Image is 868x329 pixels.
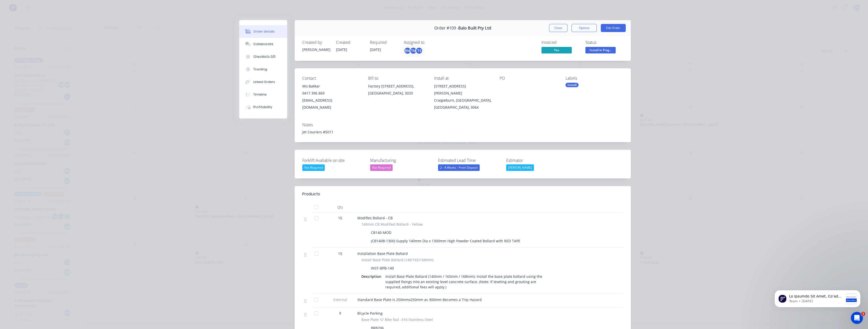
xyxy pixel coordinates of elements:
[370,157,433,163] label: Manufacturing
[239,25,287,38] button: Order details
[253,42,273,46] div: Collaborate
[361,273,383,280] div: Description
[415,47,423,54] div: TS
[338,251,342,256] span: 15
[302,90,360,97] div: 0417 396 869
[336,40,364,45] div: Created
[302,129,623,135] div: Jet Couriers #5011
[383,273,551,291] div: Install Base Plate Bollard (140mm / 165mm / 168mm): Install the base plate bollard using the supp...
[325,202,355,212] div: Qty
[506,157,569,163] label: Estimator
[357,251,408,256] span: Installation Base Plate Bollard
[253,29,275,34] div: Order details
[239,76,287,88] button: Linked Orders
[767,280,868,315] iframe: Intercom notifications message
[572,24,597,32] button: Options
[369,237,522,245] div: (CB140B-1300) Supply 140mm Dia x 1300mm High Powder Coated Bollard with RED TAPE
[370,47,381,52] span: [DATE]
[357,297,482,302] span: Standard Base Plate is 250mmx250mm as 300mm Becomes a Trip Hazard
[302,123,623,127] div: Notes
[302,191,320,197] div: Products
[438,164,480,171] div: 2 - 4 Weeks - From Deposit
[585,40,623,45] div: Status
[239,50,287,63] button: Checklists 0/0
[370,40,398,45] div: Required
[302,76,360,81] div: Contact
[565,76,623,81] div: Labels
[851,312,863,324] iframe: Intercom live chat
[302,83,360,90] div: Mo Bakkar
[302,164,325,171] div: Not Required
[585,47,616,54] button: Install in Prog...
[253,92,267,97] div: Timeline
[601,24,626,32] button: Edit Order
[500,76,557,81] div: PO
[368,83,426,99] div: Factory [STREET_ADDRESS],[GEOGRAPHIC_DATA], 3033
[253,54,276,59] div: Checklists 0/0
[357,216,393,220] span: Modifies Bollard - CB
[434,76,492,81] div: Install at
[302,97,360,111] div: [EMAIL_ADDRESS][DOMAIN_NAME]
[239,63,287,76] button: Tracking
[541,47,572,53] span: Yes
[549,24,567,32] button: Close
[339,311,341,316] span: 9
[438,157,501,163] label: Estimated Lead Time
[361,222,423,227] span: 140mm CB Modified Bollard - Yellow
[370,164,393,171] div: Not Required
[368,76,426,81] div: Bill to
[434,83,492,111] div: [STREET_ADDRESS][PERSON_NAME]Craigieburn, [GEOGRAPHIC_DATA], [GEOGRAPHIC_DATA], 3064
[434,83,492,97] div: [STREET_ADDRESS][PERSON_NAME]
[253,80,275,84] div: Linked Orders
[302,47,330,52] div: [PERSON_NAME]
[458,26,491,31] span: Balo Built Pty Ltd
[338,215,342,221] span: 15
[506,164,534,171] div: [PERSON_NAME]
[434,26,458,31] span: Order #109 -
[253,105,272,109] div: Profitability
[434,97,492,111] div: Craigieburn, [GEOGRAPHIC_DATA], [GEOGRAPHIC_DATA], 3064
[361,317,433,322] span: Base Plate 'U' Bike Rail -316 Stainless Steel
[565,83,579,87] div: Install
[369,229,393,236] div: CB140-MOD
[585,47,616,53] span: Install in Prog...
[404,40,454,45] div: Assigned to
[302,157,365,163] label: Forklift Avaliable on site
[239,88,287,101] button: Timeline
[361,257,433,262] span: Install Base Plate Bollard (140/165/168mm)
[239,101,287,113] button: Profitability
[368,90,426,97] div: [GEOGRAPHIC_DATA], 3033
[357,311,383,316] span: Bicycle Parking
[368,83,426,90] div: Factory [STREET_ADDRESS],
[410,47,417,54] div: TM
[327,297,353,302] span: External
[369,264,396,272] div: INST-BPB-140
[302,83,360,111] div: Mo Bakkar0417 396 869[EMAIL_ADDRESS][DOMAIN_NAME]
[302,40,330,45] div: Created by
[404,47,411,54] div: BM
[861,312,865,316] span: 1
[404,47,423,54] button: BMTMTS
[253,67,267,72] div: Tracking
[336,47,347,52] span: [DATE]
[239,38,287,50] button: Collaborate
[541,40,579,45] div: Invoiced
